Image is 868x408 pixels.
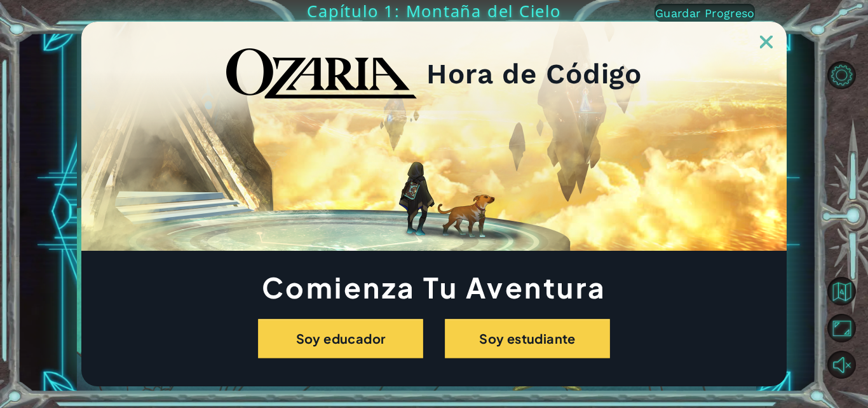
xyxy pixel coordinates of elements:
img: ExitButton_Dusk.png [760,36,773,48]
img: blackOzariaWordmark.png [226,48,417,99]
h2: Hora de Código [426,62,642,86]
h1: Comienza Tu Aventura [81,274,787,300]
button: Soy estudiante [445,319,610,358]
button: Soy educador [258,319,423,358]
